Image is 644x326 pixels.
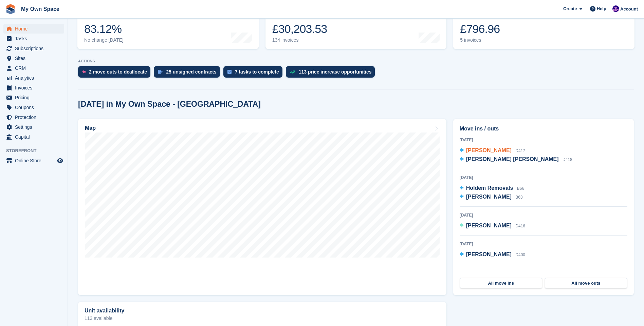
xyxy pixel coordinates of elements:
[460,137,627,143] div: [DATE]
[272,22,327,36] div: £30,203.53
[15,132,56,142] span: Capital
[3,63,64,73] a: menu
[15,122,56,132] span: Settings
[515,195,522,200] span: B63
[18,3,62,15] a: My Own Space
[612,5,619,12] img: Megan Angel
[85,316,440,321] p: 113 available
[3,44,64,53] a: menu
[84,37,124,43] div: No change [DATE]
[460,22,507,36] div: £796.96
[15,83,56,93] span: Invoices
[265,6,447,49] a: Month-to-date sales £30,203.53 134 invoices
[460,241,627,247] div: [DATE]
[286,66,379,81] a: 113 price increase opportunities
[466,194,512,200] span: [PERSON_NAME]
[620,6,638,13] span: Account
[299,69,372,75] div: 113 price increase opportunities
[545,278,627,289] a: All move outs
[15,73,56,83] span: Analytics
[3,93,64,102] a: menu
[563,157,572,162] span: D418
[460,184,525,193] a: Holdem Removals B66
[3,113,64,122] a: menu
[272,37,327,43] div: 134 invoices
[235,69,279,75] div: 7 tasks to complete
[3,122,64,132] a: menu
[5,4,16,14] img: stora-icon-8386f47178a22dfd0bd8f6a31ec36ba5ce8667c1dd55bd0f319d3a0aa187defe.svg
[85,125,96,131] h2: Map
[15,24,56,34] span: Home
[15,93,56,102] span: Pricing
[466,156,559,162] span: [PERSON_NAME] [PERSON_NAME]
[3,83,64,93] a: menu
[3,34,64,43] a: menu
[3,156,64,165] a: menu
[15,54,56,63] span: Sites
[77,6,259,49] a: Occupancy 83.12% No change [DATE]
[78,66,154,81] a: 2 move outs to deallocate
[3,132,64,142] a: menu
[460,155,572,164] a: [PERSON_NAME] [PERSON_NAME] D418
[563,5,577,12] span: Create
[15,63,56,73] span: CRM
[466,251,512,257] span: [PERSON_NAME]
[3,73,64,83] a: menu
[515,224,525,228] span: D416
[460,175,627,181] div: [DATE]
[517,186,524,191] span: B66
[78,59,634,63] p: ACTIONS
[154,66,223,81] a: 25 unsigned contracts
[466,223,512,228] span: [PERSON_NAME]
[515,252,525,257] span: D400
[290,70,295,74] img: price_increase_opportunities-93ffe204e8149a01c8c9dc8f82e8f89637d9d84a8eef4429ea346261dce0b2c0.svg
[166,69,217,75] div: 25 unsigned contracts
[89,69,147,75] div: 2 move outs to deallocate
[227,70,232,74] img: task-75834270c22a3079a89374b754ae025e5fb1db73e45f91037f5363f120a921f8.svg
[82,70,86,74] img: move_outs_to_deallocate_icon-f764333ba52eb49d3ac5e1228854f67142a1ed5810a6f6cc68b1a99e826820c5.svg
[3,54,64,63] a: menu
[460,125,627,133] h2: Move ins / outs
[78,100,261,109] h2: [DATE] in My Own Space - [GEOGRAPHIC_DATA]
[466,147,512,153] span: [PERSON_NAME]
[15,103,56,112] span: Coupons
[158,70,163,74] img: contract_signature_icon-13c848040528278c33f63329250d36e43548de30e8caae1d1a13099fd9432cc5.svg
[15,113,56,122] span: Protection
[84,22,124,36] div: 83.12%
[15,34,56,43] span: Tasks
[3,24,64,34] a: menu
[3,103,64,112] a: menu
[515,148,525,153] span: D417
[460,250,525,259] a: [PERSON_NAME] D400
[6,147,68,154] span: Storefront
[460,193,523,202] a: [PERSON_NAME] B63
[85,308,124,314] h2: Unit availability
[460,212,627,218] div: [DATE]
[56,157,64,165] a: Preview store
[15,44,56,53] span: Subscriptions
[466,185,513,191] span: Holdem Removals
[460,222,525,230] a: [PERSON_NAME] D416
[460,270,627,276] div: [DATE]
[460,37,507,43] div: 5 invoices
[460,146,525,155] a: [PERSON_NAME] D417
[453,6,634,49] a: Awaiting payment £796.96 5 invoices
[15,156,56,165] span: Online Store
[460,278,542,289] a: All move ins
[78,119,446,295] a: Map
[223,66,286,81] a: 7 tasks to complete
[597,5,606,12] span: Help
